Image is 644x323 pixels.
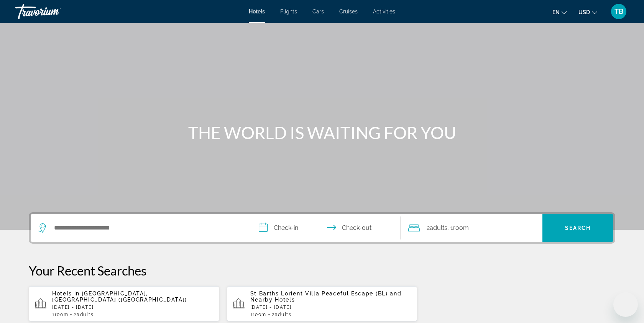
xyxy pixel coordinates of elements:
[53,222,239,234] input: Search hotel destination
[178,123,466,143] h1: THE WORLD IS WAITING FOR YOU
[227,286,417,322] button: St Barths Lorient Villa Peaceful Escape (BL) and Nearby Hotels[DATE] - [DATE]1Room2Adults
[74,312,94,317] span: 2
[430,224,447,231] span: Adults
[52,312,68,317] span: 1
[250,290,388,297] span: St Barths Lorient Villa Peaceful Escape (BL)
[250,290,402,303] span: and Nearby Hotels
[373,8,395,15] a: Activities
[542,214,613,242] button: Search
[552,7,567,18] button: Change language
[613,292,638,317] iframe: Button to launch messaging window
[31,214,613,242] div: Search widget
[15,2,92,21] a: Travorium
[275,312,292,317] span: Adults
[55,312,69,317] span: Room
[250,312,266,317] span: 1
[339,8,358,15] a: Cruises
[52,290,80,297] span: Hotels in
[280,8,297,15] a: Flights
[272,312,292,317] span: 2
[29,263,615,278] p: Your Recent Searches
[250,305,411,310] p: [DATE] - [DATE]
[565,225,591,231] span: Search
[29,286,219,322] button: Hotels in [GEOGRAPHIC_DATA], [GEOGRAPHIC_DATA] ([GEOGRAPHIC_DATA])[DATE] - [DATE]1Room2Adults
[312,8,324,15] a: Cars
[253,312,266,317] span: Room
[552,9,560,15] span: en
[251,214,401,242] button: Select check in and out date
[77,312,94,317] span: Adults
[401,214,542,242] button: Travelers: 2 adults, 0 children
[578,7,597,18] button: Change currency
[427,223,447,233] span: 2
[249,8,265,15] a: Hotels
[52,305,213,310] p: [DATE] - [DATE]
[447,223,469,233] span: , 1
[609,3,629,20] button: User Menu
[52,290,187,303] span: [GEOGRAPHIC_DATA], [GEOGRAPHIC_DATA] ([GEOGRAPHIC_DATA])
[614,8,623,15] span: TB
[578,9,590,15] span: USD
[453,224,469,231] span: Room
